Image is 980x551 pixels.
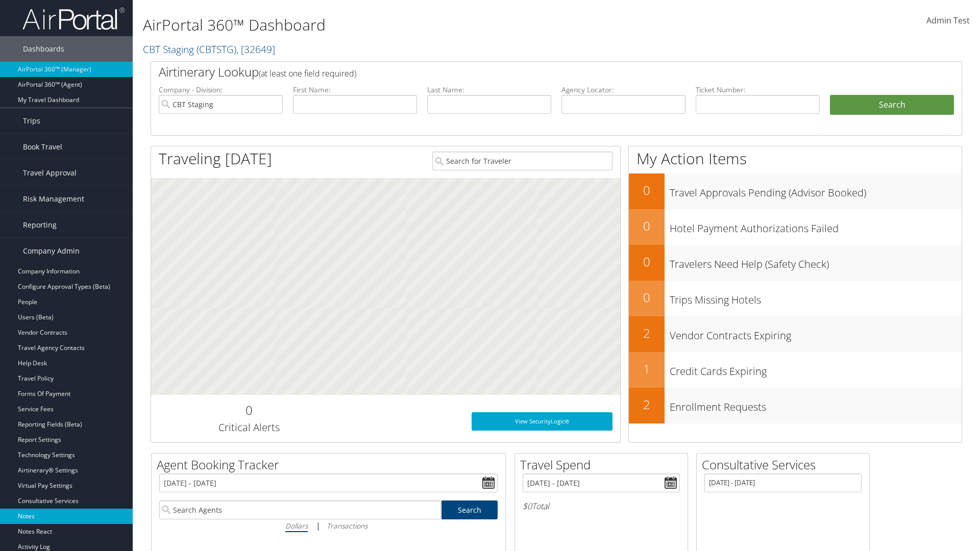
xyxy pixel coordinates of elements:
h1: Traveling [DATE] [159,148,272,169]
input: Search for Traveler [432,152,612,170]
i: Dollars [285,521,308,531]
h3: Vendor Contracts Expiring [670,323,962,343]
a: 1Credit Cards Expiring [629,352,962,388]
h2: 0 [629,217,665,235]
span: Reporting [23,212,57,238]
span: Trips [23,108,40,134]
label: First Name: [293,85,417,95]
label: Last Name: [427,85,551,95]
span: Dashboards [23,36,64,62]
div: | [159,519,498,532]
h3: Critical Alerts [159,420,339,435]
h2: 0 [629,289,665,306]
span: Admin Test [926,15,970,26]
h1: AirPortal 360™ Dashboard [143,14,694,36]
a: Admin Test [926,5,970,37]
h2: 0 [159,402,339,419]
h3: Travel Approvals Pending (Advisor Booked) [670,181,962,200]
img: airportal-logo.png [22,7,125,31]
label: Ticket Number: [696,85,820,95]
h2: 0 [629,182,665,199]
h2: 2 [629,396,665,413]
button: Search [830,95,954,115]
span: Travel Approval [23,160,77,186]
span: (at least one field required) [259,68,356,79]
h3: Trips Missing Hotels [670,288,962,307]
h2: Airtinerary Lookup [159,63,887,81]
a: 2Enrollment Requests [629,388,962,423]
a: Search [442,500,498,519]
h2: Consultative Services [702,456,869,473]
input: Search Agents [159,500,441,519]
label: Agency Locator: [561,85,685,95]
h2: 2 [629,324,665,342]
h2: Travel Spend [520,456,688,473]
label: Company - Division: [159,85,283,95]
span: Risk Management [23,186,84,212]
a: 0Trips Missing Hotels [629,281,962,316]
span: $0 [523,500,532,512]
h3: Hotel Payment Authorizations Failed [670,216,962,236]
a: 0Travelers Need Help (Safety Check) [629,245,962,281]
h3: Credit Cards Expiring [670,359,962,379]
i: Transactions [327,521,367,531]
a: 0Hotel Payment Authorizations Failed [629,209,962,245]
span: ( CBTSTG ) [197,42,236,56]
a: 0Travel Approvals Pending (Advisor Booked) [629,173,962,209]
span: Book Travel [23,134,62,160]
h6: Total [523,500,680,512]
a: View SecurityLogic® [472,412,612,431]
span: , [ 32649 ] [236,42,275,56]
span: Company Admin [23,238,80,264]
h2: Agent Booking Tracker [157,456,505,473]
a: CBT Staging [143,42,275,56]
h3: Travelers Need Help (Safety Check) [670,252,962,271]
a: 2Vendor Contracts Expiring [629,316,962,352]
h3: Enrollment Requests [670,395,962,414]
h2: 1 [629,360,665,378]
h1: My Action Items [629,148,962,169]
h2: 0 [629,253,665,270]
